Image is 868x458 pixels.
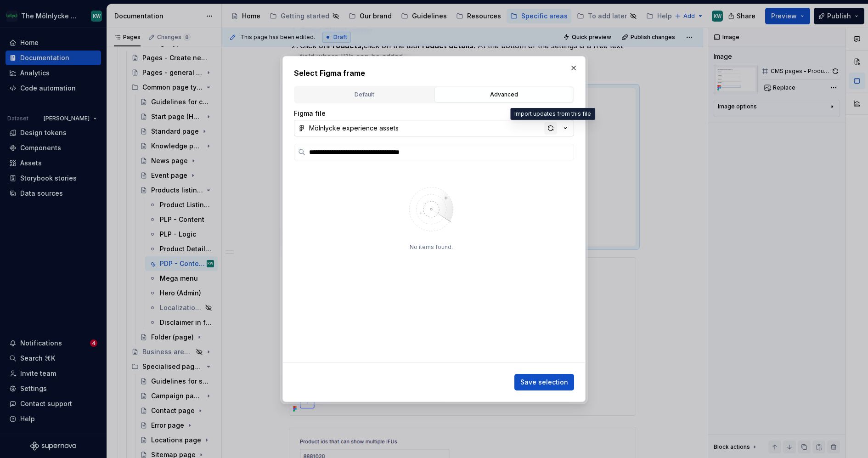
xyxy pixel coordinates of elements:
h2: Select Figma frame [294,68,574,79]
span: Save selection [520,378,568,387]
button: Save selection [514,374,574,390]
div: Mölnlycke experience assets [309,124,399,133]
div: Default [298,90,430,99]
div: Import updates from this file [510,108,595,120]
div: Advanced [438,90,570,99]
button: Mölnlycke experience assets [294,120,574,136]
div: No items found. [410,243,453,251]
label: Figma file [294,109,326,118]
